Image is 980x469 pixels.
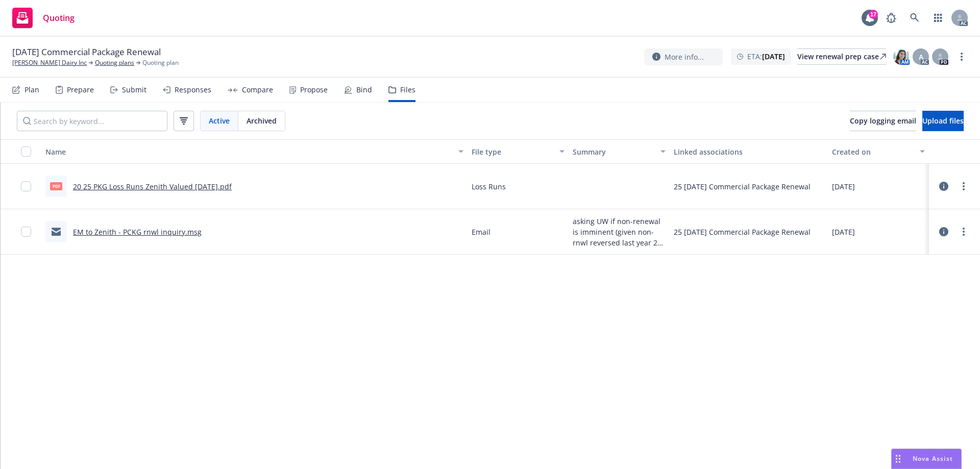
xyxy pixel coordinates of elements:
a: Quoting plans [95,58,134,67]
div: Plan [24,86,39,94]
a: more [958,226,970,238]
div: Created on [832,146,914,157]
span: [DATE] [832,227,855,237]
div: Files [400,86,415,94]
button: Linked associations [670,139,828,164]
a: Quoting [8,4,79,32]
span: asking UW if non-renewal is imminent (given non-rnwl reversed last year 24-25) [573,216,666,248]
span: Nova Assist [913,454,953,463]
a: Switch app [928,8,948,28]
span: [DATE] [832,181,855,192]
span: ETA : [747,51,785,62]
a: Search [904,8,925,28]
input: Search by keyword... [17,111,167,131]
span: Email [472,227,491,237]
div: Submit [122,86,146,94]
div: 25 [DATE] Commercial Package Renewal [674,181,811,192]
div: View renewal prep case [797,49,886,64]
span: Quoting plan [142,58,179,67]
button: File type [468,139,569,164]
span: pdf [50,182,62,190]
a: 20 25 PKG Loss Runs Zenith Valued [DATE].pdf [73,182,232,191]
div: Responses [175,86,211,94]
span: More info... [665,52,704,62]
div: Propose [300,86,328,94]
a: more [955,51,968,63]
div: Compare [242,86,273,94]
div: Name [45,146,452,157]
div: Drag to move [892,449,904,468]
div: Prepare [67,86,94,94]
a: View renewal prep case [797,48,886,65]
div: Bind [356,86,372,94]
span: Archived [247,115,277,126]
a: [PERSON_NAME] Dairy Inc [12,58,87,67]
a: Report a Bug [881,8,901,28]
span: Active [209,115,230,126]
span: [DATE] Commercial Package Renewal [12,46,161,58]
strong: [DATE] [762,52,785,61]
button: Name [41,139,468,164]
button: More info... [644,48,723,65]
div: Summary [573,146,654,157]
img: photo [893,48,910,65]
span: Loss Runs [472,181,506,192]
input: Toggle Row Selected [21,181,31,191]
input: Toggle Row Selected [21,227,31,237]
span: A [919,52,923,62]
span: Upload files [922,116,964,126]
input: Select all [21,146,31,157]
a: more [958,180,970,192]
div: 25 [DATE] Commercial Package Renewal [674,227,811,237]
div: 17 [869,10,878,19]
button: Upload files [922,111,964,131]
button: Created on [828,139,929,164]
button: Nova Assist [891,449,962,469]
div: Linked associations [674,146,824,157]
span: Copy logging email [850,116,916,126]
a: EM to Zenith - PCKG rnwl inquiry.msg [73,227,202,237]
button: Copy logging email [850,111,916,131]
div: File type [472,146,553,157]
span: Quoting [43,14,75,22]
button: Summary [569,139,670,164]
